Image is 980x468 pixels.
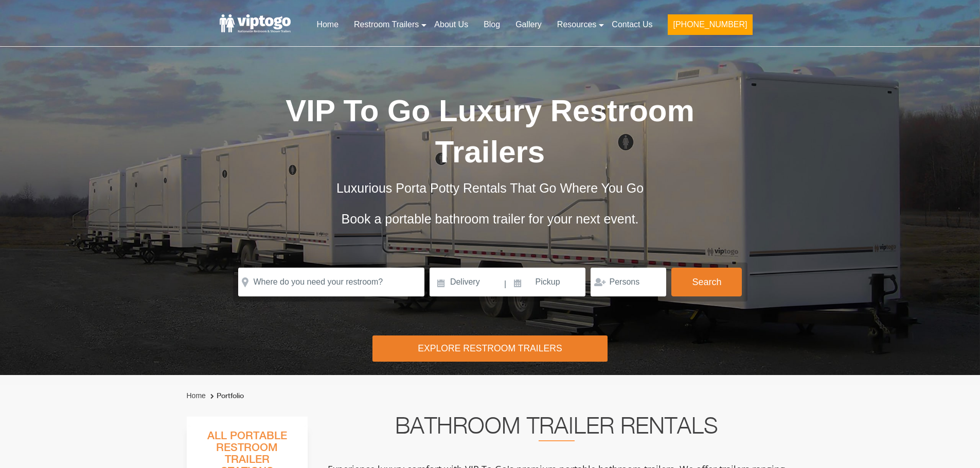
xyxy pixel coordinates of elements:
input: Delivery [430,268,503,296]
button: [PHONE_NUMBER] [668,14,752,35]
div: Explore Restroom Trailers [372,335,608,362]
button: Search [671,268,742,296]
a: [PHONE_NUMBER] [660,13,760,41]
span: Luxurious Porta Potty Rentals That Go Where You Go [336,181,644,195]
h2: Bathroom Trailer Rentals [322,417,792,441]
input: Persons [591,268,666,296]
input: Pickup [508,268,586,296]
input: Where do you need your restroom? [238,268,424,296]
span: | [504,268,506,301]
a: Gallery [508,13,549,36]
a: Home [187,391,206,400]
a: Resources [549,13,604,36]
a: Blog [476,13,508,36]
li: Portfolio [208,390,244,402]
a: Home [309,13,346,36]
a: About Us [426,13,476,36]
span: VIP To Go Luxury Restroom Trailers [286,93,694,169]
span: Book a portable bathroom trailer for your next event. [341,212,638,226]
a: Contact Us [604,13,660,36]
a: Restroom Trailers [346,13,426,36]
